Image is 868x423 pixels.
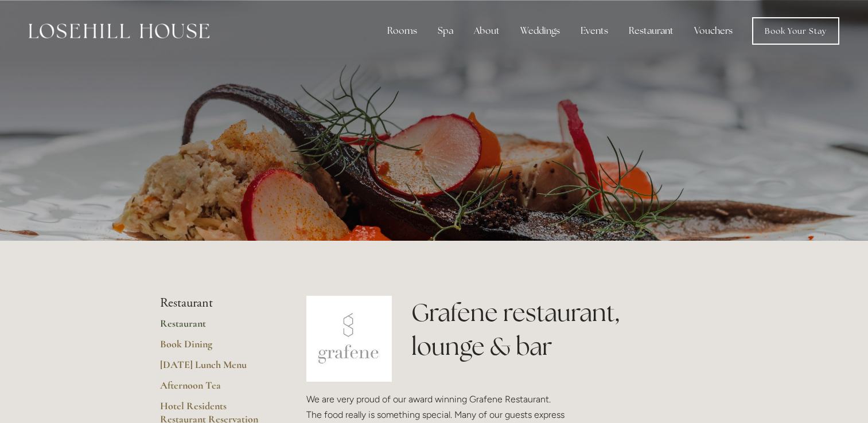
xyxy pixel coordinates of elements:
[429,19,462,42] div: Spa
[160,379,270,399] a: Afternoon Tea
[378,19,426,42] div: Rooms
[465,19,509,42] div: About
[511,19,569,42] div: Weddings
[571,19,617,42] div: Events
[29,23,209,38] img: Losehill House
[411,296,708,363] h1: Grafene restaurant, lounge & bar
[160,338,270,358] a: Book Dining
[752,17,839,45] a: Book Your Stay
[306,296,392,382] img: grafene.jpg
[160,296,270,311] li: Restaurant
[685,19,742,42] a: Vouchers
[620,19,683,42] div: Restaurant
[160,358,270,379] a: [DATE] Lunch Menu
[160,317,270,338] a: Restaurant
